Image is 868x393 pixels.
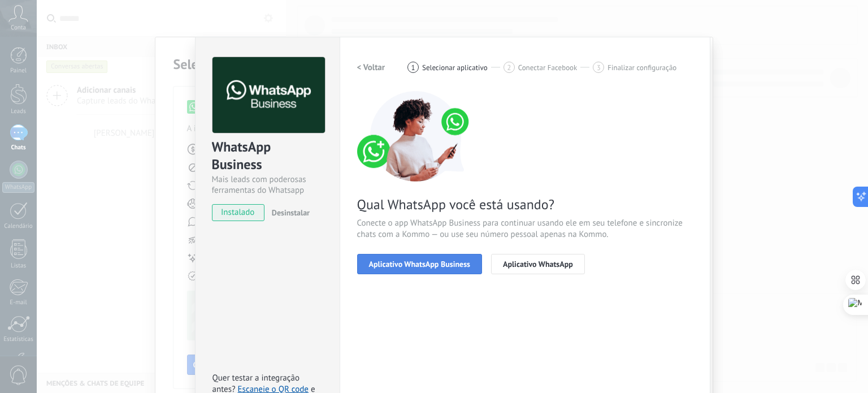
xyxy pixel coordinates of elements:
span: Selecionar aplicativo [422,63,488,72]
span: 3 [597,63,601,72]
div: WhatsApp Business [212,138,323,174]
div: Mais leads com poderosas ferramentas do Whatsapp [212,174,323,196]
span: 1 [411,63,415,72]
button: < Voltar [357,57,385,77]
button: Aplicativo WhatsApp Business [357,254,482,274]
button: Aplicativo WhatsApp [491,254,585,274]
span: Conecte o app WhatsApp Business para continuar usando ele em seu telefone e sincronize chats com ... [357,218,693,240]
span: 2 [507,63,511,72]
span: Finalizar configuração [607,63,676,72]
span: Qual WhatsApp você está usando? [357,196,693,213]
span: Aplicativo WhatsApp [503,260,573,268]
h2: < Voltar [357,62,385,73]
button: Desinstalar [267,204,310,221]
span: Aplicativo WhatsApp Business [369,260,470,268]
span: Conectar Facebook [518,63,578,72]
span: Desinstalar [272,208,310,218]
span: instalado [212,204,264,221]
img: connect number [357,91,476,182]
img: logo_main.png [212,57,325,133]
